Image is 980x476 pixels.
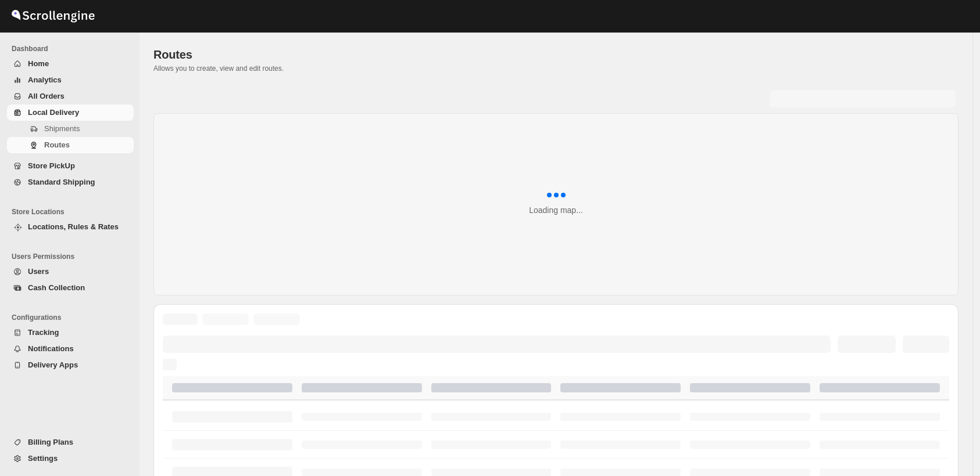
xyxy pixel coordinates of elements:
span: Shipments [44,124,80,133]
span: Locations, Rules & Rates [28,222,119,231]
span: Dashboard [12,44,134,53]
button: All Orders [7,88,134,104]
button: Routes [7,137,134,153]
span: Users [28,267,49,276]
span: All Orders [28,92,65,100]
span: Delivery Apps [28,360,78,369]
div: Loading map... [529,204,583,216]
span: Routes [44,140,70,149]
button: Shipments [7,121,134,137]
span: Analytics [28,75,62,84]
span: Store Locations [12,207,134,217]
span: Settings [28,454,58,463]
span: Configurations [12,313,134,322]
button: Home [7,56,134,72]
span: Local Delivery [28,108,79,117]
button: Locations, Rules & Rates [7,219,134,235]
span: Billing Plans [28,438,73,446]
span: Store PickUp [28,161,75,170]
span: Notifications [28,344,74,353]
button: Billing Plans [7,434,134,450]
span: Standard Shipping [28,178,95,186]
span: Tracking [28,328,59,337]
span: Users Permissions [12,252,134,261]
button: Settings [7,450,134,467]
span: Cash Collection [28,283,85,292]
span: Routes [153,48,192,61]
button: Notifications [7,341,134,357]
button: Tracking [7,324,134,341]
button: Delivery Apps [7,357,134,373]
button: Users [7,264,134,280]
button: Cash Collection [7,280,134,296]
p: Allows you to create, view and edit routes. [153,64,958,73]
span: Home [28,59,49,68]
button: Analytics [7,72,134,88]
